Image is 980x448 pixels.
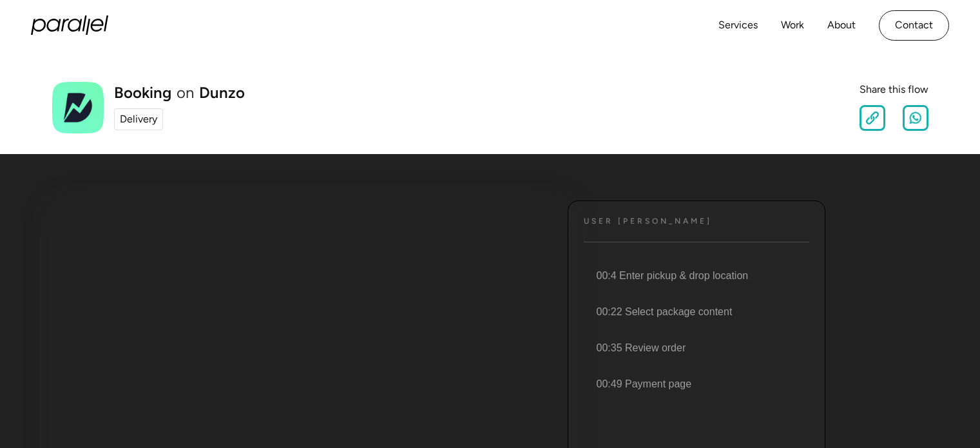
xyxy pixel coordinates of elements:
div: Share this flow [860,82,928,97]
a: Dunzo [199,85,245,101]
a: home [31,15,108,35]
a: Work [781,16,804,35]
div: Delivery [120,112,157,127]
h1: Booking [114,85,171,101]
li: 00:49 Payment page [581,366,809,402]
a: About [827,16,856,35]
a: Delivery [114,108,163,130]
li: 00:35 Review order [581,330,809,366]
h4: User [PERSON_NAME] [584,217,712,226]
li: 00:22 Select package content [581,294,809,330]
a: Services [718,16,758,35]
li: 00:4 Enter pickup & drop location [581,258,809,294]
div: on [177,85,194,101]
a: Contact [879,10,949,41]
